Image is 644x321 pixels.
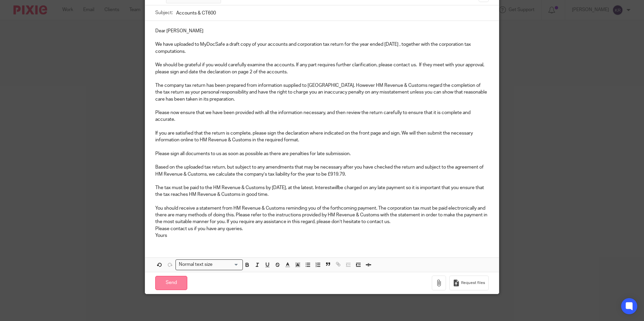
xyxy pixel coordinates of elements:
[461,280,485,286] span: Request files
[155,109,489,123] p: Please now ensure that we have been provided with all the information necessary, and then review ...
[155,28,489,34] p: Dear [PERSON_NAME]
[155,9,173,16] label: Subject:
[155,130,489,144] p: If you are satisfied that the return is complete, please sign the declaration where indicated on ...
[449,276,488,291] button: Request files
[175,259,243,270] div: Search for option
[177,261,214,268] span: Normal text size
[155,62,489,75] p: We should be grateful if you would carefully examine the accounts. If any part requires further c...
[331,185,338,190] em: will
[155,150,489,157] p: Please sign all documents to us as soon as possible as there are penalties for late submission.
[215,261,239,268] input: Search for option
[155,82,489,103] p: The company tax return has been prepared from information supplied to [GEOGRAPHIC_DATA]. However ...
[155,184,489,198] p: The tax must be paid to the HM Revenue & Customs by [DATE], at the latest. Interest be charged on...
[155,276,187,290] input: Send
[155,205,489,225] p: You should receive a statement from HM Revenue & Customs reminding you of the forthcoming payment...
[155,41,489,55] p: We have uploaded to MyDocSafe a draft copy of your accounts and corporation tax return for the ye...
[155,164,489,178] p: Based on the uploaded tax return, but subject to any amendments that may be necessary after you h...
[155,232,489,239] p: Yours
[155,225,489,232] p: Please contact us if you have any queries.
